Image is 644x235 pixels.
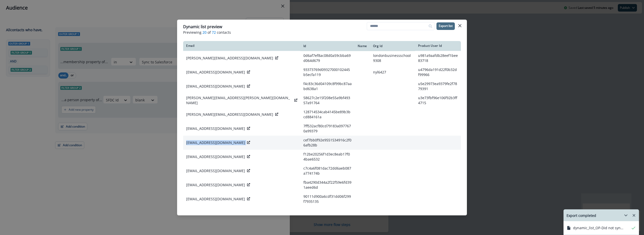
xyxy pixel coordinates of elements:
td: 0d6af7ef8ac08d0a59cbba69d064d679 [300,51,355,65]
p: [EMAIL_ADDRESS][DOMAIN_NAME] [186,126,245,131]
td: u3e73fbf96e106f92b3ff4715 [415,93,461,107]
td: f12be20256f1d3ec8eab17f04bae6532 [300,150,355,164]
td: 128714534cab4145be89b3bcd884161a [300,107,355,122]
p: [EMAIL_ADDRESS][DOMAIN_NAME] [186,154,245,159]
p: [PERSON_NAME][EMAIL_ADDRESS][DOMAIN_NAME] [186,112,273,117]
button: Export list [436,22,455,30]
td: 58627c2e15f208e55a9bf49357a91764 [300,93,355,107]
td: u5e29973ea9379fe2f7879391 [415,79,461,93]
div: Name [358,44,367,48]
td: f4c83c36d04109c8f99bc87aabd638a1 [300,79,355,93]
button: hide-exports [622,212,630,219]
td: 7ff532acf80cd79183a0977670a99379 [300,122,355,136]
td: 93373769d09327000102445b5ecfa119 [300,65,355,79]
td: cef7bb0f92e9551534916c2f06afb28b [300,136,355,150]
p: [EMAIL_ADDRESS][DOMAIN_NAME] [186,168,245,173]
div: hide-exports [563,221,639,235]
button: Remove-exports [630,212,638,219]
div: Id [303,44,352,48]
p: [EMAIL_ADDRESS][DOMAIN_NAME] [186,182,245,187]
td: nyl6427 [370,65,415,79]
td: fba4290d344a2f22f59e6fd391aeed6d [300,178,355,192]
span: 20 [203,30,207,35]
p: [EMAIL_ADDRESS][DOMAIN_NAME] [186,84,245,89]
span: 72 [212,30,216,35]
td: londonbusinessschool9308 [370,51,415,65]
button: Close [456,22,464,30]
div: Email [186,44,297,48]
p: [EMAIL_ADDRESS][DOMAIN_NAME] [186,140,245,145]
p: [PERSON_NAME][EMAIL_ADDRESS][PERSON_NAME][DOMAIN_NAME] [186,95,292,105]
p: dynamic_list_OP-Did not sync to SFDC [DATE]11.16.40 AM [573,225,623,230]
td: 90111d900a6cdf31dd06f299f7935135 [300,192,355,206]
p: [EMAIL_ADDRESS][DOMAIN_NAME] [186,197,245,202]
td: u981a9aafdb28eef1bee83718 [415,51,461,65]
div: Product User Id [418,44,458,48]
p: Dynamic list preview [183,24,222,30]
p: [EMAIL_ADDRESS][DOMAIN_NAME] [186,70,245,75]
p: Export list [439,24,453,28]
td: c7c4a6f081dac72dd6aeb087a774174b [300,164,355,178]
button: hide-exports [618,210,628,221]
p: Export completed [567,213,596,218]
div: Org Id [373,44,412,48]
td: u4796da191d22f0b32df99966 [415,65,461,79]
p: Previewing of contacts [183,30,461,35]
p: [PERSON_NAME][EMAIL_ADDRESS][DOMAIN_NAME] [186,56,273,61]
